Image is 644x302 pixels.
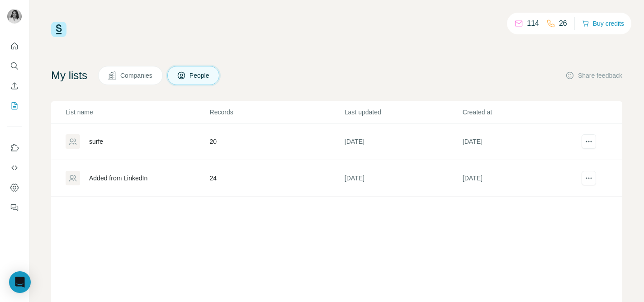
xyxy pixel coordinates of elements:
[120,71,153,80] span: Companies
[7,9,22,24] img: Avatar
[7,78,22,94] button: Enrich CSV
[189,71,210,80] span: People
[51,68,87,83] h4: My lists
[66,108,209,117] p: List name
[582,134,596,149] button: actions
[89,137,103,146] div: surfe
[51,22,66,37] img: Surfe Logo
[344,160,462,197] td: [DATE]
[7,38,22,54] button: Quick start
[565,71,622,80] button: Share feedback
[9,271,31,293] div: Open Intercom Messenger
[345,108,462,117] p: Last updated
[209,123,344,160] td: 20
[7,98,22,114] button: My lists
[463,108,580,117] p: Created at
[209,160,344,197] td: 24
[559,18,567,29] p: 26
[462,160,580,197] td: [DATE]
[527,18,539,29] p: 114
[582,17,624,30] button: Buy credits
[89,174,147,183] div: Added from LinkedIn
[7,58,22,74] button: Search
[7,199,22,216] button: Feedback
[7,140,22,156] button: Use Surfe on LinkedIn
[582,171,596,185] button: actions
[344,123,462,160] td: [DATE]
[7,160,22,176] button: Use Surfe API
[462,123,580,160] td: [DATE]
[210,108,344,117] p: Records
[7,179,22,196] button: Dashboard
